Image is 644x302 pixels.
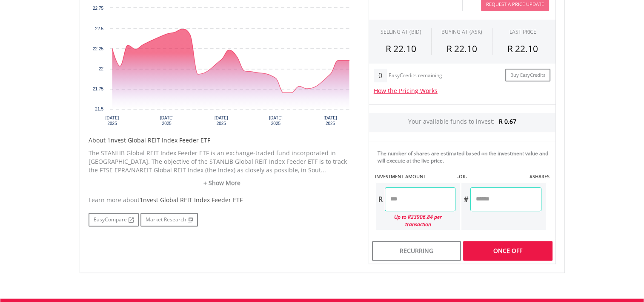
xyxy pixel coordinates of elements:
span: R 22.10 [447,43,477,55]
div: Chart. Highcharts interactive chart. [89,4,356,132]
span: R 22.10 [386,43,416,55]
text: [DATE] 2025 [160,116,173,126]
svg: Interactive chart [89,4,356,132]
a: Market Research [140,213,198,226]
span: 1nvest Global REIT Index Feeder ETF [140,196,243,204]
h5: About 1nvest Global REIT Index Feeder ETF [89,136,356,145]
span: R 22.10 [507,43,538,55]
a: How the Pricing Works [374,87,438,95]
div: 0 [374,69,387,82]
text: [DATE] 2025 [323,116,337,126]
div: SELLING AT (BID) [381,28,421,35]
a: EasyCompare [89,213,139,226]
div: Recurring [372,241,461,261]
div: The number of shares are estimated based on the investment value and will execute at the live price. [378,150,552,164]
div: R [376,187,385,211]
div: Once Off [463,241,552,261]
div: Your available funds to invest: [369,113,555,132]
a: + Show More [89,179,356,187]
span: BUYING AT (ASK) [441,28,482,35]
label: -OR- [457,173,467,180]
text: [DATE] 2025 [269,116,283,126]
text: 22.75 [92,6,103,11]
text: [DATE] 2025 [215,116,228,126]
div: Learn more about [89,196,356,204]
text: 22 [98,67,103,71]
text: 22.5 [95,26,103,31]
p: The STANLIB Global REIT Index Feeder ETF is an exchange-traded fund incorporated in [GEOGRAPHIC_D... [89,149,356,174]
text: 22.25 [92,46,103,51]
div: LAST PRICE [509,28,536,35]
label: #SHARES [529,173,549,180]
span: R 0.67 [499,117,516,125]
a: Buy EasyCredits [505,69,550,82]
div: Up to R23906.84 per transaction [376,211,456,230]
div: EasyCredits remaining [389,73,442,80]
text: 21.5 [95,107,103,111]
label: INVESTMENT AMOUNT [375,173,426,180]
text: 21.75 [92,87,103,91]
text: [DATE] 2025 [105,116,119,126]
div: # [461,187,470,211]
